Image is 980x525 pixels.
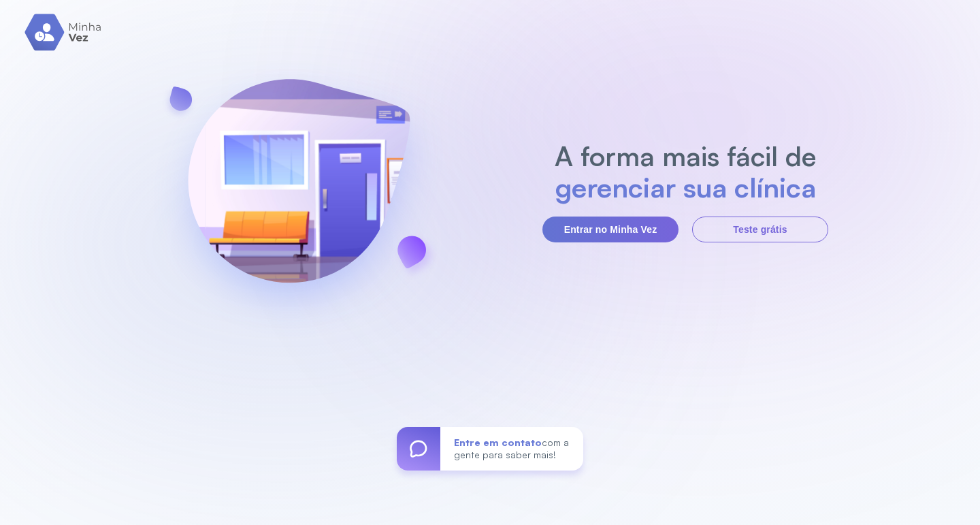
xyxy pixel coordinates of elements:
[548,140,823,172] h2: A forma mais fácil de
[548,172,823,203] h2: gerenciar sua clínica
[440,427,583,471] div: com a gente para saber mais!
[397,427,583,471] a: Entre em contatocom a gente para saber mais!
[24,14,103,51] img: logo.svg
[454,436,542,448] span: Entre em contato
[542,217,679,242] button: Entrar no Minha Vez
[152,43,446,339] img: banner-login.svg
[692,217,828,242] button: Teste grátis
